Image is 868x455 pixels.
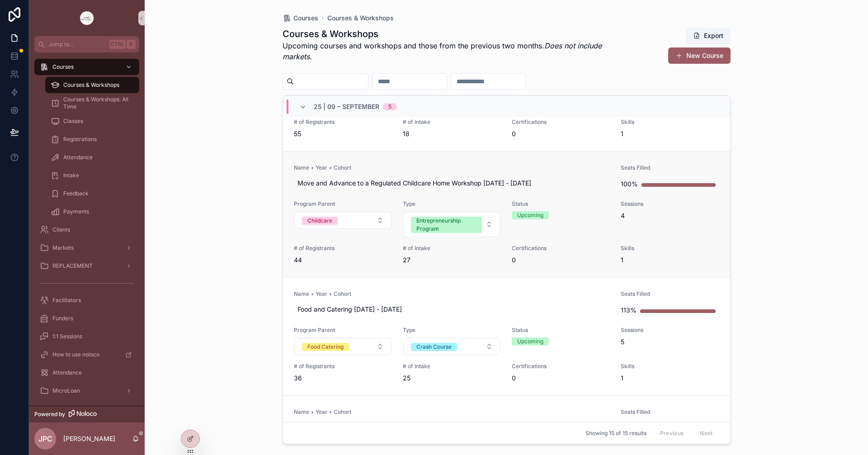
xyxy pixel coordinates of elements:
a: Intake [45,167,139,184]
a: Courses & Workshops [327,14,394,23]
div: Food Catering [307,343,344,351]
span: 25 | 09 – September [314,102,379,111]
a: Attendance [34,365,139,381]
span: 0 [512,256,610,265]
span: Certifications [512,363,610,370]
span: K [127,41,135,48]
span: Certifications [512,118,610,126]
div: 5 [388,103,392,110]
a: Name + Year + CohortMove and Advance to a Regulated Childcare Home Workshop [DATE] - [DATE]Seats ... [283,151,730,277]
span: Funders [52,315,73,322]
span: Seats Filled [621,164,719,171]
span: Clients [52,226,70,233]
a: How to use noloco [34,346,139,363]
span: How to use noloco [52,351,99,358]
span: 1 [621,129,719,138]
span: # of Registrants [294,118,392,126]
div: scrollable content [29,52,145,406]
a: Facilitators [34,292,139,308]
span: MicroLoan [52,387,80,394]
button: Select Button [294,338,392,355]
span: Attendance [52,369,82,376]
span: Name + Year + Cohort [294,290,610,298]
a: REPLACEMENT [34,258,139,274]
span: Showing 15 of 15 results [585,430,646,437]
span: Skills [621,363,719,370]
button: Select Button [403,212,500,237]
a: MicroLoan [34,383,139,399]
p: Upcoming courses and workshops and those from the previous two months. [283,40,618,62]
span: Name + Year + Cohort [294,408,610,416]
span: 36 [294,374,392,383]
span: 55 [294,129,392,138]
div: Childcare [307,217,332,225]
span: Powered by [34,411,65,418]
div: Upcoming [517,211,543,219]
div: 100% [621,175,638,193]
a: Courses [34,59,139,75]
span: Type [403,327,501,334]
a: Classes [45,113,139,129]
h1: Courses & Workshops [283,28,618,40]
span: # of Registrants [294,363,392,370]
div: Crash Course [416,343,452,351]
button: New Course [668,47,731,64]
a: Registrations [45,131,139,147]
span: Courses & Workshops: All Time [63,96,130,110]
span: Attendance [63,154,93,161]
div: Entrepreneurship Program [416,217,476,233]
span: # of Intake [403,363,501,370]
span: Facilitators [52,297,81,304]
em: Does not include markets. [283,41,602,61]
a: Courses [283,14,318,23]
a: Clients [34,222,139,238]
a: Attendance [45,149,139,166]
span: # of Intake [403,118,501,126]
span: Type [403,200,501,208]
p: [PERSON_NAME] [63,434,115,443]
a: 1:1 Sessions [34,328,139,345]
span: Skills [621,245,719,252]
span: # of Registrants [294,245,392,252]
span: Name + Year + Cohort [294,164,610,171]
span: Sessions [621,327,719,334]
span: Status [512,327,610,334]
span: Skills [621,118,719,126]
span: Payments [63,208,89,215]
span: 18 [403,129,501,138]
a: Powered by [29,406,145,422]
div: 113% [621,301,637,319]
a: Payments [45,204,139,220]
span: Program Parent [294,200,392,208]
a: Markets [34,240,139,256]
span: 25 [403,374,501,383]
span: 0 [512,374,610,383]
span: Certifications [512,245,610,252]
a: Name + Year + CohortFood and Catering [DATE] - [DATE]Seats Filled113%Program ParentSelect ButtonT... [283,277,730,395]
span: Seats Filled [621,408,719,416]
a: Funders [34,310,139,327]
span: 44 [294,256,392,265]
span: Courses & Workshops [63,81,119,89]
span: 4 [621,211,719,220]
button: Select Button [403,338,500,355]
button: Jump to...CtrlK [34,36,139,52]
span: 1:1 Sessions [52,333,82,340]
span: Courses [293,14,318,23]
span: Food and Catering [DATE] - [DATE] [297,305,607,314]
a: Courses & Workshops: All Time [45,95,139,111]
span: Move and Advance to a Regulated Childcare Home Workshop [DATE] - [DATE] [297,179,607,188]
div: 32% [621,419,635,437]
span: Intake [63,172,79,179]
span: 1 [621,374,719,383]
a: Feedback [45,185,139,202]
span: 5 [621,337,719,346]
span: Ctrl [109,40,126,49]
span: Feedback [63,190,89,197]
span: Markets [52,244,74,251]
span: Courses [52,63,74,71]
span: # of Intake [403,245,501,252]
span: Registrations [63,136,97,143]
